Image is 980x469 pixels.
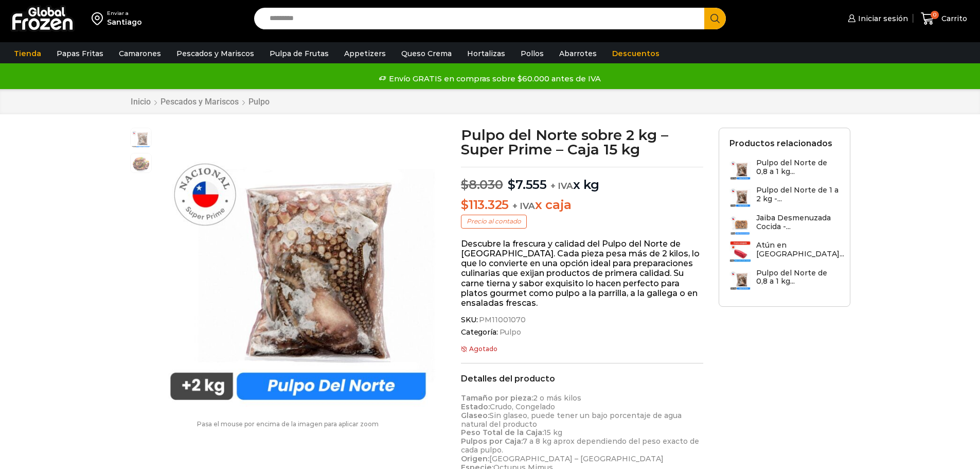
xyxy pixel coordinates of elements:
p: Descubre la frescura y calidad del Pulpo del Norte de [GEOGRAPHIC_DATA]. Cada pieza pesa más de 2... [461,239,703,308]
span: 0 [931,11,939,19]
h3: Jaiba Desmenuzada Cocida -... [756,214,840,231]
div: Enviar a [107,10,142,17]
a: Camarones [114,44,166,63]
span: + IVA [550,181,573,191]
a: Tienda [9,44,46,63]
h3: Pulpo del Norte de 1 a 2 kg -... [756,186,840,203]
a: Hortalizas [462,44,510,63]
a: Atún en [GEOGRAPHIC_DATA]... [729,241,844,263]
button: Search button [704,8,726,29]
a: Pollos [515,44,549,63]
p: Agotado [461,345,703,353]
bdi: 7.555 [508,177,547,192]
span: SKU: [461,316,703,324]
span: Categoría: [461,328,703,337]
a: Pulpo [498,328,521,337]
p: x kg [461,167,703,193]
img: address-field-icon.svg [92,10,107,27]
p: x caja [461,198,703,213]
a: Appetizers [339,44,391,63]
a: Descuentos [607,44,665,63]
a: Pescados y Mariscos [171,44,259,63]
strong: Peso Total de la Caja: [461,428,544,437]
span: Iniciar sesión [856,13,908,24]
strong: Estado: [461,402,490,411]
span: PM11001070 [477,316,526,324]
bdi: 8.030 [461,177,503,192]
span: pulpo- [131,153,151,174]
strong: Origen: [461,454,489,463]
a: Jaiba Desmenuzada Cocida -... [729,214,840,236]
a: Pulpo del Norte de 1 a 2 kg -... [729,186,840,208]
a: Abarrotes [554,44,602,63]
h3: Pulpo del Norte de 0,8 a 1 kg... [756,159,840,176]
h3: Pulpo del Norte de 0,8 a 1 kg... [756,269,840,286]
bdi: 113.325 [461,197,509,212]
a: 0 Carrito [918,7,970,31]
a: Inicio [130,97,151,107]
a: Iniciar sesión [845,8,908,29]
h1: Pulpo del Norte sobre 2 kg – Super Prime – Caja 15 kg [461,128,703,157]
h2: Productos relacionados [729,138,832,148]
a: Pescados y Mariscos [160,97,239,107]
span: + IVA [512,201,535,211]
strong: Glaseo: [461,411,489,420]
span: $ [461,197,469,212]
nav: Breadcrumb [130,97,270,107]
span: Pulpo-super-prime-1 [131,128,151,149]
span: $ [508,177,515,192]
a: Pulpo [248,97,270,107]
a: Pulpa de Frutas [264,44,334,63]
strong: Pulpos por Caja: [461,437,523,446]
a: Queso Crema [396,44,457,63]
p: Pasa el mouse por encima de la imagen para aplicar zoom [130,421,446,428]
span: Carrito [939,13,967,24]
a: Pulpo del Norte de 0,8 a 1 kg... [729,159,840,181]
a: Papas Fritas [51,44,109,63]
div: Santiago [107,17,142,27]
h2: Detalles del producto [461,374,703,384]
p: Precio al contado [461,215,527,228]
h3: Atún en [GEOGRAPHIC_DATA]... [756,241,844,258]
span: $ [461,177,469,192]
a: Pulpo del Norte de 0,8 a 1 kg... [729,269,840,291]
strong: Tamaño por pieza: [461,393,533,403]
